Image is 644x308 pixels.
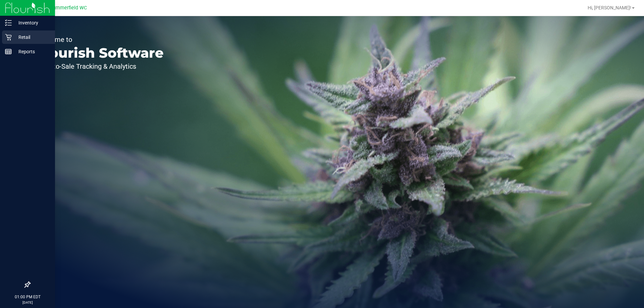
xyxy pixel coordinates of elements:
span: Summerfield WC [50,5,87,11]
inline-svg: Retail [5,34,12,41]
p: Seed-to-Sale Tracking & Analytics [36,63,164,70]
p: Flourish Software [36,46,164,60]
p: Inventory [12,19,52,27]
p: Reports [12,48,52,56]
inline-svg: Reports [5,48,12,55]
span: Hi, [PERSON_NAME]! [588,5,631,10]
p: Welcome to [36,36,164,43]
inline-svg: Inventory [5,19,12,26]
p: [DATE] [3,300,52,305]
p: Retail [12,33,52,41]
p: 01:00 PM EDT [3,294,52,300]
